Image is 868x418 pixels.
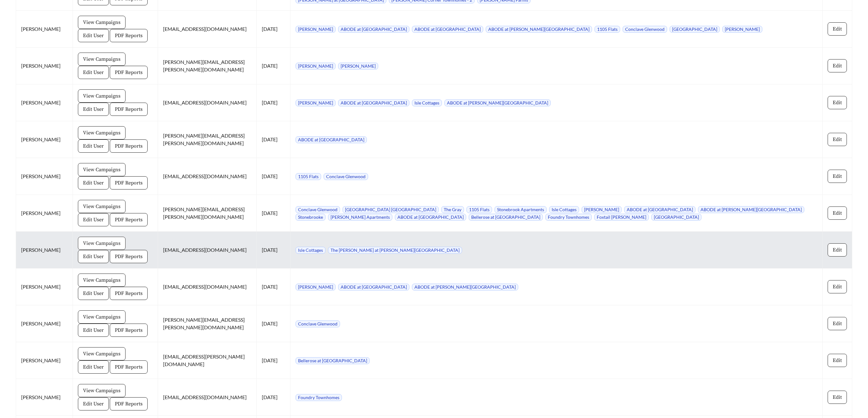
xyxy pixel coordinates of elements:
button: PDF Reports [110,397,148,410]
span: ABODE at [GEOGRAPHIC_DATA] [338,284,409,291]
span: PDF Reports [115,326,143,334]
button: PDF Reports [110,213,148,226]
span: Isle Cottages [412,99,442,106]
button: View Campaigns [78,237,126,250]
span: Edit User [83,179,104,187]
span: Stonebrook Apartments [495,206,547,213]
span: Edit User [83,400,104,408]
span: Edit [833,172,842,180]
button: Edit [828,354,847,367]
a: View Campaigns [78,56,126,62]
span: [GEOGRAPHIC_DATA] [670,26,720,33]
span: ABODE at [PERSON_NAME][GEOGRAPHIC_DATA] [698,206,804,213]
span: [GEOGRAPHIC_DATA] [651,214,701,221]
td: [DATE] [257,268,290,305]
span: [PERSON_NAME] Apartments [328,214,392,221]
a: View Campaigns [78,313,126,319]
span: Edit User [83,142,104,150]
span: Edit User [83,216,104,223]
span: Bellerose at [GEOGRAPHIC_DATA] [296,357,370,364]
span: PDF Reports [115,142,143,150]
td: [DATE] [257,379,290,416]
span: Edit User [83,290,104,297]
td: [DATE] [257,121,290,158]
button: View Campaigns [78,53,126,66]
button: Edit User [78,213,109,226]
td: [PERSON_NAME] [16,11,73,48]
span: Edit User [83,69,104,76]
span: Edit [833,209,842,217]
button: View Campaigns [78,89,126,103]
span: Foundry Townhomes [296,394,342,401]
span: PDF Reports [115,290,143,297]
button: Edit [828,243,847,257]
a: View Campaigns [78,129,126,135]
button: Edit [828,391,847,404]
button: PDF Reports [110,103,148,116]
button: PDF Reports [110,250,148,263]
span: Edit [833,136,842,143]
span: Edit [833,62,842,70]
span: View Campaigns [83,203,120,210]
a: Edit User [78,327,109,333]
button: View Campaigns [78,163,126,176]
td: [DATE] [257,305,290,342]
span: PDF Reports [115,363,143,371]
span: Edit [833,320,842,327]
button: View Campaigns [78,16,126,29]
span: View Campaigns [83,55,120,63]
span: Edit User [83,363,104,371]
button: Edit User [78,397,109,410]
span: PDF Reports [115,253,143,260]
button: Edit User [78,29,109,42]
span: ABODE at [GEOGRAPHIC_DATA] [624,206,695,213]
span: Edit User [83,105,104,113]
a: View Campaigns [78,93,126,99]
span: View Campaigns [83,19,120,26]
button: Edit User [78,287,109,300]
td: [PERSON_NAME] [16,342,73,379]
span: ABODE at [GEOGRAPHIC_DATA] [338,26,409,33]
span: ABODE at [GEOGRAPHIC_DATA] [395,214,466,221]
button: Edit User [78,360,109,374]
span: Edit [833,25,842,33]
a: View Campaigns [78,19,126,25]
span: PDF Reports [115,216,143,223]
span: Edit User [83,326,104,334]
span: PDF Reports [115,400,143,408]
span: The [PERSON_NAME] at [PERSON_NAME][GEOGRAPHIC_DATA] [328,247,462,254]
button: Edit User [78,139,109,153]
span: [PERSON_NAME] [296,63,336,70]
td: [EMAIL_ADDRESS][DOMAIN_NAME] [158,268,257,305]
td: [PERSON_NAME] [16,84,73,121]
span: Edit [833,393,842,401]
span: PDF Reports [115,105,143,113]
button: PDF Reports [110,324,148,337]
td: [DATE] [257,48,290,84]
a: Edit User [78,400,109,406]
a: View Campaigns [78,387,126,393]
td: [DATE] [257,232,290,268]
span: ABODE at [GEOGRAPHIC_DATA] [296,136,367,143]
span: Edit [833,357,842,364]
td: [DATE] [257,158,290,195]
button: Edit User [78,103,109,116]
span: Conclave Glenwood [623,26,667,33]
td: [PERSON_NAME] [16,268,73,305]
span: PDF Reports [115,69,143,76]
button: View Campaigns [78,310,126,324]
a: Edit User [78,143,109,149]
td: [PERSON_NAME] [16,305,73,342]
td: [PERSON_NAME][EMAIL_ADDRESS][PERSON_NAME][DOMAIN_NAME] [158,121,257,158]
span: View Campaigns [83,387,120,394]
span: Edit [833,283,842,291]
td: [DATE] [257,342,290,379]
span: The Gray [441,206,464,213]
span: ABODE at [PERSON_NAME][GEOGRAPHIC_DATA] [412,284,518,291]
span: [GEOGRAPHIC_DATA] [GEOGRAPHIC_DATA] [343,206,439,213]
span: Foxtail [PERSON_NAME] [594,214,649,221]
button: Edit [828,280,847,293]
td: [EMAIL_ADDRESS][DOMAIN_NAME] [158,379,257,416]
td: [PERSON_NAME][EMAIL_ADDRESS][PERSON_NAME][DOMAIN_NAME] [158,48,257,84]
td: [PERSON_NAME] [16,379,73,416]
